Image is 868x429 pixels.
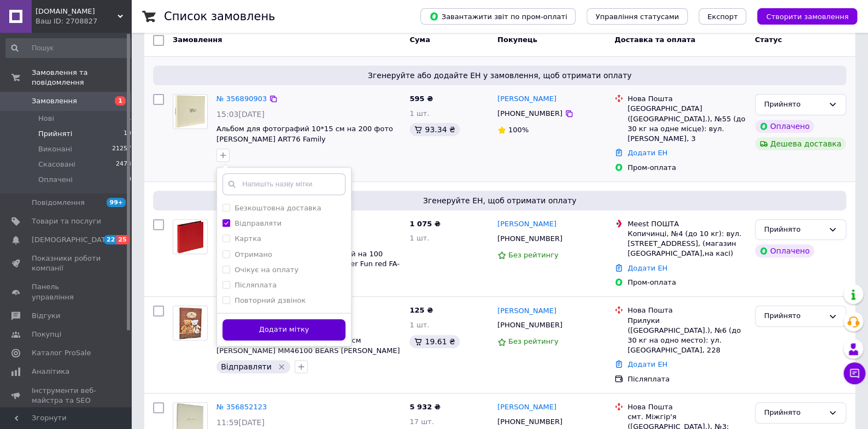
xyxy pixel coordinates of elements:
div: Нова Пошта [627,402,746,412]
svg: Видалити мітку [277,362,286,371]
a: [PERSON_NAME] [497,94,556,104]
label: Повторний дзвінок [234,296,306,304]
span: Згенеруйте або додайте ЕН у замовлення, щоб отримати оплату [157,70,842,81]
img: Фото товару [173,220,207,254]
span: Товари та послуги [32,216,101,226]
a: Фото товару [173,94,208,129]
a: Фото товару [173,305,208,340]
img: Фото товару [177,306,203,340]
span: 1 075 ₴ [409,220,440,228]
span: 1 шт. [409,109,429,117]
span: Доставка та оплата [614,36,695,44]
span: Каталог ProSale [32,348,91,358]
span: 25 [116,235,129,244]
div: [GEOGRAPHIC_DATA] ([GEOGRAPHIC_DATA].), №55 (до 30 кг на одне місце): вул. [PERSON_NAME], 3 [627,104,746,144]
span: 125 ₴ [409,306,433,314]
span: Скасовані [38,160,75,169]
button: Чат з покупцем [843,362,865,384]
div: Дешева доставка [755,137,846,150]
span: Статус [755,36,782,44]
button: Додати мітку [222,319,345,340]
span: vramke.info [36,7,118,16]
label: Післяплата [234,281,277,289]
label: Очікує на оплату [234,266,298,274]
span: 595 ₴ [409,95,433,103]
span: Замовлення [173,36,222,44]
a: Альбом для вклеивания фотографий на 100 страниц черного цвета 30*30 Walther Fun red FA-308-R [216,250,400,278]
div: [PHONE_NUMBER] [495,415,565,429]
span: 5 932 ₴ [409,403,440,411]
span: Інструменти веб-майстра та SEO [32,386,101,406]
div: Прийнято [764,99,824,110]
label: Картка [234,234,261,243]
span: Покупці [32,330,61,339]
div: Прийнято [764,224,824,236]
a: [PERSON_NAME] [497,402,556,413]
div: Нова Пошта [627,305,746,315]
span: Cума [409,36,430,44]
div: Копичинці, №4 (до 10 кг): вул. [STREET_ADDRESS], (магазин [GEOGRAPHIC_DATA],на касі) [627,229,746,259]
span: 1 шт. [409,321,429,329]
a: № 356890903 [216,95,267,103]
a: [PERSON_NAME] [497,219,556,230]
span: Без рейтингу [508,337,559,345]
div: Пром-оплата [627,163,746,173]
span: Замовлення та повідомлення [32,68,131,87]
span: Покупець [497,36,537,44]
a: Альбом детский на 100 фото 10*15 см [PERSON_NAME] MM46100 BEARS [PERSON_NAME] [216,336,400,355]
div: [PHONE_NUMBER] [495,107,565,121]
div: Післяплата [627,374,746,384]
a: № 356852123 [216,403,267,411]
span: Аналітика [32,367,69,377]
div: Оплачено [755,120,814,133]
div: 93.34 ₴ [409,123,459,136]
span: 22 [104,235,116,244]
span: Панель управління [32,282,101,302]
div: Прийнято [764,310,824,322]
span: Завантажити звіт по пром-оплаті [429,11,567,21]
label: Отримано [234,250,272,258]
span: Оплачені [38,175,73,185]
span: 11:59[DATE] [216,418,265,427]
span: Відправляти [221,362,272,371]
input: Пошук [5,38,132,58]
label: Відправляти [234,219,281,227]
button: Створити замовлення [757,8,857,25]
span: Показники роботи компанії [32,254,101,273]
span: 21257 [112,144,131,154]
div: [PHONE_NUMBER] [495,232,565,246]
h1: Список замовлень [164,10,275,23]
input: Напишіть назву мітки [222,173,345,195]
div: Оплачено [755,244,814,257]
div: [PHONE_NUMBER] [495,318,565,332]
span: Виконані [38,144,72,154]
a: Альбом для фотографий 10*15 см на 200 фото [PERSON_NAME] ART76 Family [216,125,393,143]
a: Фото товару [173,219,208,254]
span: Відгуки [32,311,60,321]
div: Прилуки ([GEOGRAPHIC_DATA].), №6 (до 30 кг на одно место): ул. [GEOGRAPHIC_DATA], 228 [627,316,746,356]
img: Фото товару [174,95,206,128]
a: Додати ЕН [627,360,667,368]
span: 1 шт. [409,234,429,242]
button: Завантажити звіт по пром-оплаті [420,8,576,25]
span: Нові [38,114,54,124]
div: Прийнято [764,407,824,419]
span: 100% [508,126,529,134]
span: Без рейтингу [508,251,559,259]
button: Експорт [699,8,747,25]
button: Управління статусами [587,8,688,25]
a: Додати ЕН [627,264,667,272]
span: 10 [124,129,131,139]
span: 15:03[DATE] [216,110,265,119]
span: 99+ [107,198,126,207]
div: Ваш ID: 2708827 [36,16,131,26]
div: Пром-оплата [627,278,746,287]
div: 19.61 ₴ [409,335,459,348]
span: 2473 [116,160,131,169]
span: 17 шт. [409,418,433,426]
a: [PERSON_NAME] [497,306,556,316]
span: Прийняті [38,129,72,139]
